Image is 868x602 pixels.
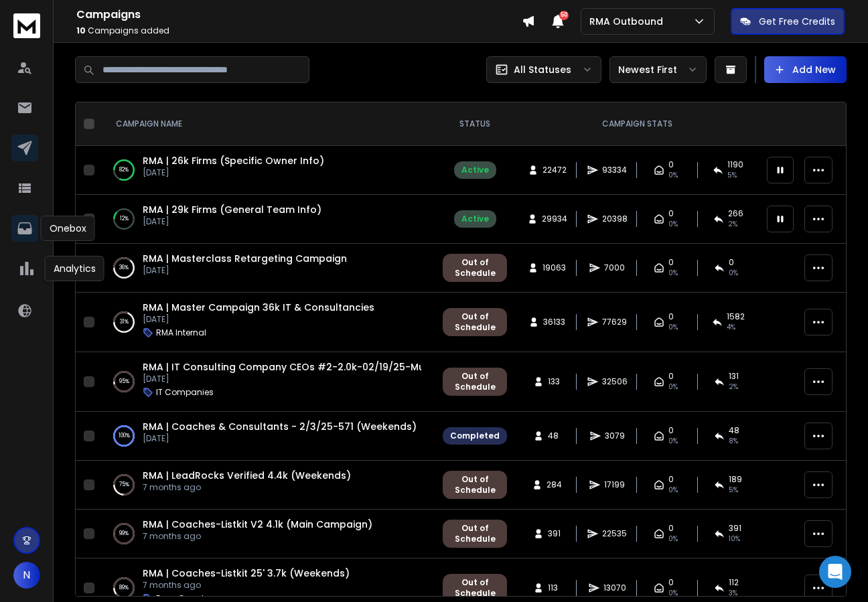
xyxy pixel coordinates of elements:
span: 17199 [604,479,625,490]
button: N [13,562,40,589]
span: 0% [668,322,678,333]
span: 0% [668,588,678,599]
th: CAMPAIGN STATS [515,102,759,146]
p: 82 % [119,163,129,177]
th: STATUS [435,102,515,146]
span: 1190 [727,159,743,170]
p: 7 months ago [143,531,372,542]
span: 113 [548,583,561,593]
a: RMA | Coaches-Listkit 25' 3.7k (Weekends) [143,567,350,580]
div: Active [461,214,489,224]
span: 0 [668,159,674,170]
span: 0 [668,208,674,219]
span: 0% [668,268,678,279]
span: 189 [729,474,742,485]
a: RMA | LeadRocks Verified 4.4k (Weekends) [143,469,351,482]
p: Get Free Credits [759,15,835,28]
h1: Campaigns [76,7,522,23]
th: CAMPAIGN NAME [100,102,435,146]
span: 1582 [727,311,745,322]
span: 4 % [727,322,735,333]
span: 5 % [729,485,738,496]
span: 3 % [729,588,737,599]
span: 0 [668,577,674,588]
span: 8 % [729,436,738,447]
span: 284 [547,479,562,490]
span: 2 % [729,382,738,392]
p: 7 months ago [143,482,351,493]
span: 48 [548,431,561,441]
span: 0 [668,425,674,436]
a: RMA | Coaches & Consultants - 2/3/25-571 (Weekends) [143,420,417,433]
div: Out of Schedule [450,474,500,496]
div: Completed [450,431,500,441]
span: 3079 [605,431,625,441]
span: RMA | 26k Firms (Specific Owner Info) [143,154,324,167]
span: 20398 [602,214,628,224]
span: 391 [548,528,561,539]
div: Active [461,165,489,175]
span: 0 [668,474,674,485]
span: 77629 [602,317,627,327]
p: 31 % [120,315,129,329]
span: 13070 [603,583,626,593]
div: Out of Schedule [450,311,500,333]
span: 0% [668,219,678,230]
span: 50 [559,11,569,20]
span: 266 [728,208,743,219]
span: 133 [548,376,561,387]
span: 22535 [602,528,627,539]
span: 0% [668,436,678,447]
a: RMA | IT Consulting Company CEOs #2-2.0k-02/19/25-Mureana [143,360,454,374]
p: 12 % [120,212,129,226]
span: 131 [729,371,739,382]
span: 112 [729,577,739,588]
td: 31%RMA | Master Campaign 36k IT & Consultancies[DATE]RMA Internal [100,293,435,352]
p: 75 % [119,478,129,492]
td: 95%RMA | IT Consulting Company CEOs #2-2.0k-02/19/25-Mureana[DATE]IT Companies [100,352,435,412]
span: 19063 [542,262,566,273]
span: 48 [729,425,739,436]
td: 82%RMA | 26k Firms (Specific Owner Info)[DATE] [100,146,435,195]
button: Get Free Credits [731,8,845,35]
p: All Statuses [514,63,571,76]
p: Campaigns added [76,25,522,36]
div: Analytics [45,256,104,281]
span: 10 [76,25,86,36]
div: Out of Schedule [450,577,500,599]
p: 100 % [119,429,130,443]
span: 7000 [604,262,625,273]
p: 89 % [119,581,129,595]
p: 7 months ago [143,580,350,591]
p: [DATE] [143,167,324,178]
p: 99 % [119,527,129,540]
td: 75%RMA | LeadRocks Verified 4.4k (Weekends)7 months ago [100,461,435,510]
td: 99%RMA | Coaches-Listkit V2 4.1k (Main Campaign)7 months ago [100,510,435,558]
p: [DATE] [143,265,347,276]
div: Out of Schedule [450,371,500,392]
div: Out of Schedule [450,257,500,279]
td: 36%RMA | Masterclass Retargeting Campaign[DATE] [100,244,435,293]
img: logo [13,13,40,38]
button: Newest First [609,56,707,83]
p: [DATE] [143,433,417,444]
span: 0 % [729,268,738,279]
span: 36133 [543,317,565,327]
span: 93334 [602,165,627,175]
p: 36 % [119,261,129,275]
a: RMA | Master Campaign 36k IT & Consultancies [143,301,374,314]
a: RMA | Masterclass Retargeting Campaign [143,252,347,265]
span: RMA | Coaches-Listkit V2 4.1k (Main Campaign) [143,518,372,531]
p: RMA Internal [156,327,206,338]
span: 0 [668,311,674,322]
p: [DATE] [143,374,421,384]
span: 0 [668,371,674,382]
p: 95 % [119,375,129,388]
